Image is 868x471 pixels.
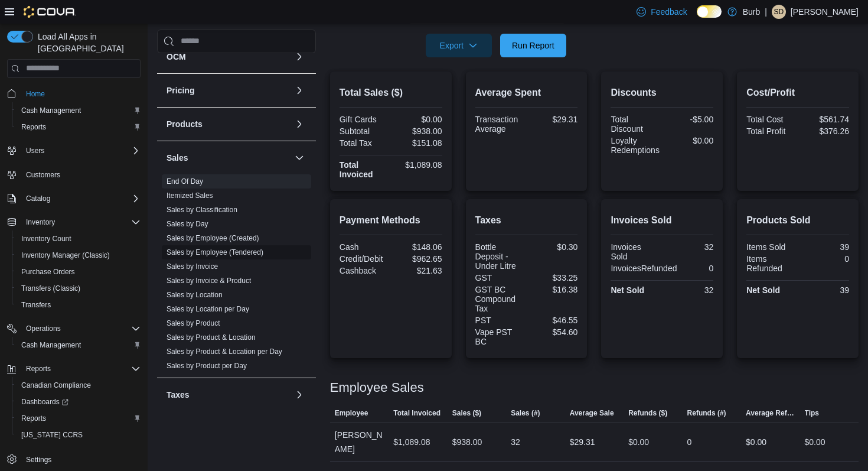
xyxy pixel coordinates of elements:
[21,451,141,466] span: Settings
[528,242,577,252] div: $0.30
[475,285,524,313] div: GST BC Compound Tax
[21,144,49,158] button: Users
[746,435,766,449] div: $0.00
[17,248,115,262] a: Inventory Manager (Classic)
[433,34,485,57] span: Export
[2,450,145,467] button: Settings
[475,273,524,282] div: GST
[340,254,389,264] div: Credit/Debit
[17,338,86,352] a: Cash Management
[157,174,316,378] div: Sales
[167,118,203,130] h3: Products
[17,248,141,262] span: Inventory Manager (Classic)
[791,5,859,19] p: [PERSON_NAME]
[21,321,141,336] span: Operations
[511,408,540,418] span: Sales (#)
[21,284,80,293] span: Transfers (Classic)
[611,285,644,295] strong: Net Sold
[21,362,141,376] span: Reports
[21,267,75,277] span: Purchase Orders
[33,31,141,54] span: Load All Apps in [GEOGRAPHIC_DATA]
[340,213,442,228] h2: Payment Methods
[570,435,595,449] div: $29.31
[452,435,482,449] div: $938.00
[17,265,80,279] a: Purchase Orders
[21,106,81,115] span: Cash Management
[167,291,223,299] a: Sales by Location
[746,86,849,100] h2: Cost/Profit
[292,151,306,165] button: Sales
[17,378,141,392] span: Canadian Compliance
[611,242,660,261] div: Invoices Sold
[17,428,141,442] span: Washington CCRS
[746,126,795,136] div: Total Profit
[167,319,220,327] a: Sales by Product
[664,136,713,145] div: $0.00
[611,213,713,228] h2: Invoices Sold
[12,410,145,427] button: Reports
[335,408,368,418] span: Employee
[393,126,442,136] div: $938.00
[2,85,145,102] button: Home
[167,234,259,242] a: Sales by Employee (Created)
[167,177,203,186] span: End Of Day
[292,50,306,64] button: OCM
[340,115,389,124] div: Gift Cards
[12,230,145,247] button: Inventory Count
[800,126,849,136] div: $376.26
[26,364,51,373] span: Reports
[340,126,389,136] div: Subtotal
[340,266,389,275] div: Cashback
[21,430,83,440] span: [US_STATE] CCRS
[393,138,442,148] div: $151.08
[746,115,795,124] div: Total Cost
[167,205,237,215] span: Sales by Classification
[167,152,188,164] h3: Sales
[512,40,554,51] span: Run Report
[12,427,145,443] button: [US_STATE] CCRS
[167,118,290,130] button: Products
[12,247,145,264] button: Inventory Manager (Classic)
[800,285,849,295] div: 39
[746,408,795,418] span: Average Refund
[12,280,145,297] button: Transfers (Classic)
[528,115,577,124] div: $29.31
[167,191,213,200] span: Itemized Sales
[167,51,186,63] h3: OCM
[426,34,492,57] button: Export
[21,362,56,376] button: Reports
[2,320,145,337] button: Operations
[17,232,141,246] span: Inventory Count
[167,347,282,356] a: Sales by Product & Location per Day
[21,414,46,423] span: Reports
[681,264,713,273] div: 0
[475,115,524,134] div: Transaction Average
[21,191,141,206] span: Catalog
[26,170,60,180] span: Customers
[800,115,849,124] div: $561.74
[12,297,145,313] button: Transfers
[21,234,71,243] span: Inventory Count
[167,206,237,214] a: Sales by Classification
[21,122,46,132] span: Reports
[26,217,55,227] span: Inventory
[292,117,306,131] button: Products
[26,455,51,464] span: Settings
[12,119,145,135] button: Reports
[17,395,73,409] a: Dashboards
[611,264,677,273] div: InvoicesRefunded
[697,5,722,18] input: Dark Mode
[167,305,249,313] a: Sales by Location per Day
[17,298,56,312] a: Transfers
[2,190,145,207] button: Catalog
[774,5,784,19] span: SD
[167,277,251,285] a: Sales by Invoice & Product
[17,120,51,134] a: Reports
[570,408,614,418] span: Average Sale
[511,435,520,449] div: 32
[17,232,76,246] a: Inventory Count
[12,377,145,394] button: Canadian Compliance
[628,435,649,449] div: $0.00
[167,85,290,96] button: Pricing
[340,138,389,148] div: Total Tax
